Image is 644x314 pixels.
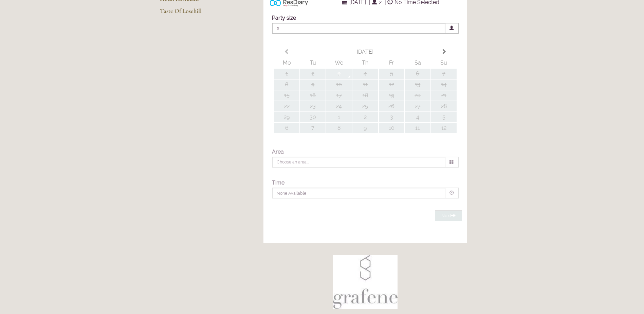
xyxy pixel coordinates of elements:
button: Next [435,210,462,222]
a: Taste Of Losehill [160,7,225,19]
span: 2 [272,23,445,34]
img: Book a table at Grafene Restaurant @ Losehill [333,255,398,309]
label: Party size [272,15,296,21]
span: Next [441,213,456,218]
